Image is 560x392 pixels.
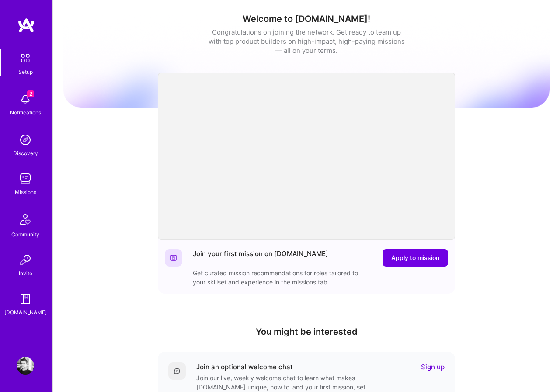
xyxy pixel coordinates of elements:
div: Get curated mission recommendations for roles tailored to your skillset and experience in the mis... [193,268,368,287]
img: discovery [17,131,34,149]
h4: You might be interested [158,326,455,337]
img: Comment [174,368,181,375]
iframe: video [158,73,455,240]
img: guide book [17,290,34,308]
div: Congratulations on joining the network. Get ready to team up with top product builders on high-im... [208,28,405,55]
img: logo [17,17,35,33]
div: Setup [18,67,33,76]
div: Missions [15,187,36,197]
a: User Avatar [14,357,36,375]
button: Apply to mission [383,249,448,267]
img: User Avatar [17,357,34,375]
img: setup [16,49,35,67]
img: Website [170,254,177,261]
div: Invite [19,269,32,278]
div: [DOMAIN_NAME] [4,308,47,317]
span: 2 [27,90,34,97]
div: Join an optional welcome chat [196,362,293,371]
img: Community [15,209,36,230]
h1: Welcome to [DOMAIN_NAME]! [63,14,550,24]
div: Join your first mission on [DOMAIN_NAME] [193,249,328,267]
img: Invite [17,251,34,269]
div: Discovery [13,149,38,158]
div: Community [11,230,39,239]
img: bell [17,90,34,108]
div: Notifications [10,108,41,117]
img: teamwork [17,170,34,187]
a: Sign up [421,362,445,371]
span: Apply to mission [391,253,439,262]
